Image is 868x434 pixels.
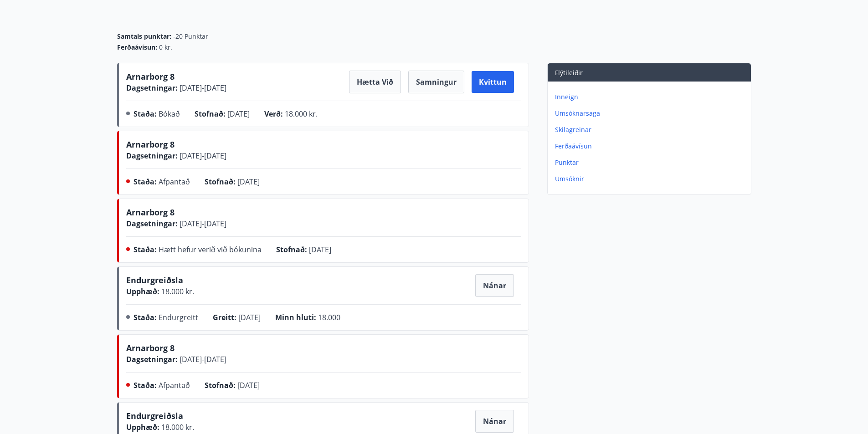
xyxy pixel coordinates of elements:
span: Arnarborg 8 [126,71,175,82]
span: Greitt : [213,312,236,322]
span: [DATE] - [DATE] [178,83,226,93]
span: Staða : [134,380,157,390]
span: Staða : [134,245,157,255]
p: Ferðaávísun [555,142,747,151]
span: 18.000 kr. [159,422,194,432]
span: [DATE] [227,109,250,119]
span: Minn hluti : [275,312,316,322]
span: Staða : [134,177,157,187]
span: Stofnað : [195,109,226,119]
span: 18.000 [318,312,340,322]
p: Punktar [555,158,747,167]
span: Dagsetningar : [126,83,178,93]
span: Dagsetningar : [126,354,178,364]
span: [DATE] [237,380,260,390]
span: [DATE] - [DATE] [178,354,226,364]
span: Dagsetningar : [126,151,178,161]
span: Arnarborg 8 [126,139,175,150]
span: Staða : [134,109,157,119]
span: 18.000 kr. [285,109,318,119]
button: Kvittun [472,71,514,93]
p: Skilagreinar [555,125,747,134]
span: Endurgreitt [159,312,198,322]
span: Staða : [134,312,157,322]
span: [DATE] [238,312,261,322]
span: [DATE] - [DATE] [178,219,226,229]
span: Stofnað : [205,177,236,187]
span: Upphæð : [126,286,159,296]
span: Bókað [159,109,180,119]
p: Umsóknir [555,174,747,184]
span: Verð : [264,109,283,119]
span: Stofnað : [276,245,307,255]
span: [DATE] - [DATE] [178,151,226,161]
span: [DATE] [237,177,260,187]
span: Ferðaávísun : [117,43,157,52]
span: Samtals punktar : [117,32,171,41]
span: Upphæð : [126,422,159,432]
p: Umsóknarsaga [555,109,747,118]
span: 0 kr. [159,43,172,52]
span: Dagsetningar : [126,219,178,229]
span: Stofnað : [205,380,236,390]
button: Nánar [475,410,514,433]
button: Samningur [408,71,464,93]
p: Inneign [555,92,747,102]
span: Endurgreiðsla [126,275,183,289]
button: Hætta við [349,71,401,93]
span: [DATE] [309,245,331,255]
span: Afpantað [159,380,190,390]
span: Afpantað [159,177,190,187]
span: Hætt hefur verið við bókunina [159,245,262,255]
span: Arnarborg 8 [126,342,175,353]
span: 18.000 kr. [159,286,194,296]
span: Flýtileiðir [555,68,583,77]
button: Nánar [475,274,514,297]
span: Arnarborg 8 [126,207,175,218]
span: -20 Punktar [173,32,208,41]
span: Endurgreiðsla [126,410,183,425]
